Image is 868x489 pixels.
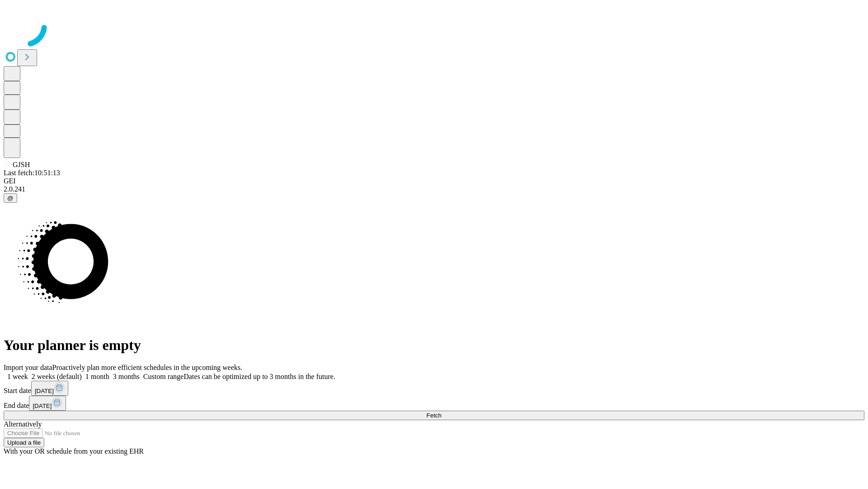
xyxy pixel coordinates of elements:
[184,373,335,380] span: Dates can be optimized up to 3 months in the future.
[32,373,82,380] span: 2 weeks (default)
[4,396,864,411] div: End date
[4,185,864,193] div: 2.0.241
[4,169,60,177] span: Last fetch: 10:51:13
[4,381,864,396] div: Start date
[4,447,144,455] span: With your OR schedule from your existing EHR
[7,195,14,201] span: @
[85,373,109,380] span: 1 month
[113,373,140,380] span: 3 months
[35,388,54,394] span: [DATE]
[4,364,52,371] span: Import your data
[4,438,44,447] button: Upload a file
[13,161,30,168] span: GJSH
[4,337,864,354] h1: Your planner is empty
[7,373,28,380] span: 1 week
[143,373,184,380] span: Custom range
[426,412,441,419] span: Fetch
[52,364,242,371] span: Proactively plan more efficient schedules in the upcoming weeks.
[29,396,66,411] button: [DATE]
[4,411,864,420] button: Fetch
[33,403,52,409] span: [DATE]
[4,193,17,203] button: @
[4,177,864,185] div: GEI
[31,381,68,396] button: [DATE]
[4,420,42,428] span: Alternatively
